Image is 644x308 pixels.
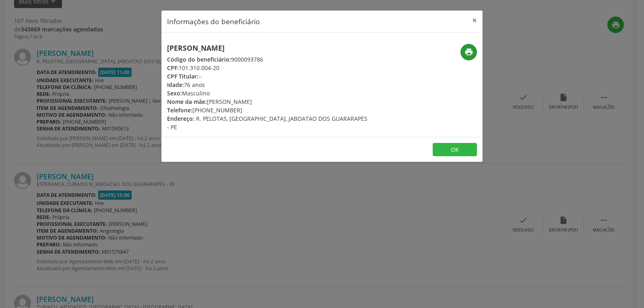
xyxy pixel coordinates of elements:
button: Close [466,10,483,30]
span: Endereço: [167,115,194,122]
span: Telefone: [167,106,192,114]
div: 76 anos [167,81,370,89]
h5: [PERSON_NAME] [167,44,370,52]
button: print [460,44,477,60]
span: CPF: [167,64,179,72]
div: [PHONE_NUMBER] [167,106,370,114]
div: Masculino [167,89,370,97]
span: Sexo: [167,89,182,97]
button: OK [433,143,477,157]
span: Idade: [167,81,184,89]
div: 9000093786 [167,55,370,64]
div: -- [167,72,370,81]
div: [PERSON_NAME] [167,97,370,106]
span: Código do beneficiário: [167,56,231,63]
span: Nome da mãe: [167,98,207,105]
span: R. PELOTAS, [GEOGRAPHIC_DATA], JABOATAO DOS GUARARAPES - PE [167,115,367,131]
h5: Informações do beneficiário [167,16,260,27]
i: print [464,48,473,56]
span: CPF Titular: [167,72,198,80]
div: 101.310.004-20 [167,64,370,72]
